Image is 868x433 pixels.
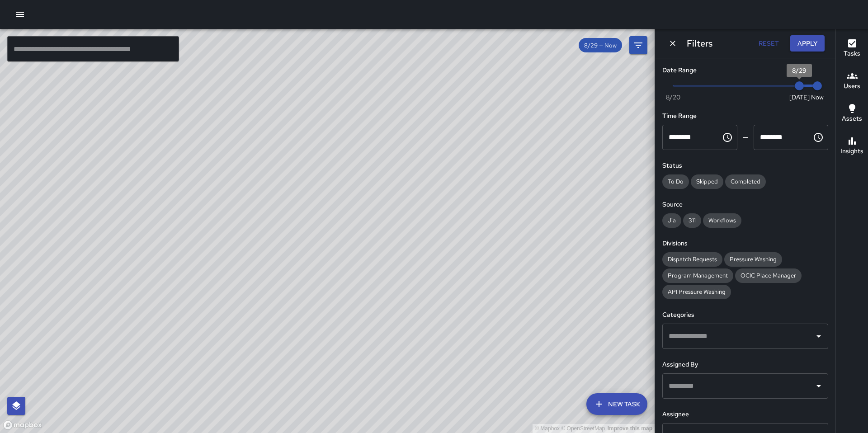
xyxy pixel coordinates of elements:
span: API Pressure Washing [662,288,731,296]
h6: Time Range [662,111,828,121]
div: API Pressure Washing [662,285,731,299]
span: 8/29 — Now [579,42,622,49]
h6: Categories [662,310,828,320]
button: Choose time, selected time is 12:00 AM [718,128,736,146]
button: Choose time, selected time is 11:59 PM [809,128,827,146]
h6: Tasks [844,49,860,59]
div: OCIC Place Manager [735,268,802,283]
h6: Source [662,200,828,210]
button: New Task [586,393,647,415]
span: Skipped [691,178,723,185]
div: Workflows [703,213,741,228]
h6: Insights [840,146,863,156]
button: Assets [836,98,868,130]
div: Jia [662,213,681,228]
span: [DATE] [789,93,810,102]
button: Open [812,380,825,392]
button: Insights [836,130,868,163]
span: 8/20 [666,93,680,102]
div: Pressure Washing [724,252,782,267]
h6: Assignee [662,409,828,419]
span: Pressure Washing [724,255,782,263]
span: 311 [683,216,701,224]
h6: Assigned By [662,360,828,370]
span: Program Management [662,272,733,279]
div: Skipped [691,174,723,189]
button: Users [836,65,868,98]
h6: Filters [687,36,712,51]
span: Now [811,93,824,102]
span: To Do [662,178,689,185]
button: Dismiss [666,37,679,50]
span: Completed [725,178,766,185]
div: To Do [662,174,689,189]
h6: Status [662,161,828,171]
span: Jia [662,216,681,224]
button: Open [812,330,825,343]
div: Program Management [662,268,733,283]
div: Completed [725,174,766,189]
span: OCIC Place Manager [735,272,802,279]
button: Reset [754,35,783,52]
h6: Users [844,81,860,91]
button: Filters [629,36,647,54]
div: Dispatch Requests [662,252,722,267]
h6: Date Range [662,66,828,75]
span: 8/29 [792,66,807,75]
h6: Assets [842,114,862,124]
button: Tasks [836,33,868,65]
button: Apply [790,35,825,52]
span: Workflows [703,216,741,224]
div: 311 [683,213,701,228]
span: Dispatch Requests [662,255,722,263]
h6: Divisions [662,239,828,249]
